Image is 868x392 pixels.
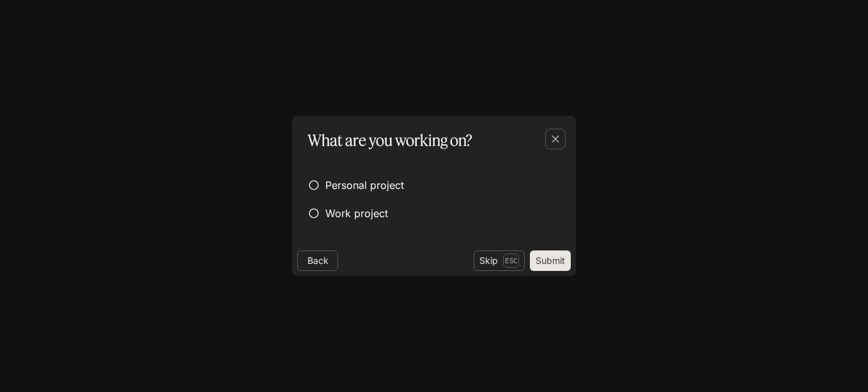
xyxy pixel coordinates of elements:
[297,250,338,271] button: Back
[307,129,472,152] p: What are you working on?
[474,250,525,271] button: SkipEsc
[325,206,388,221] span: Work project
[325,177,404,193] span: Personal project
[503,254,519,268] p: Esc
[530,250,571,271] button: Submit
